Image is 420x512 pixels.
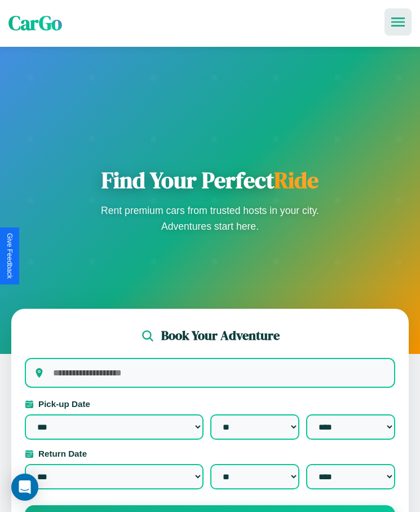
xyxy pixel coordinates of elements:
div: Give Feedback [6,233,14,279]
div: Open Intercom Messenger [11,474,38,501]
label: Return Date [25,449,395,458]
h1: Find Your Perfect [98,167,323,194]
span: Ride [274,165,319,195]
span: CarGo [8,10,62,37]
label: Pick-up Date [25,399,395,409]
p: Rent premium cars from trusted hosts in your city. Adventures start here. [98,203,323,234]
h2: Book Your Adventure [161,327,280,344]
